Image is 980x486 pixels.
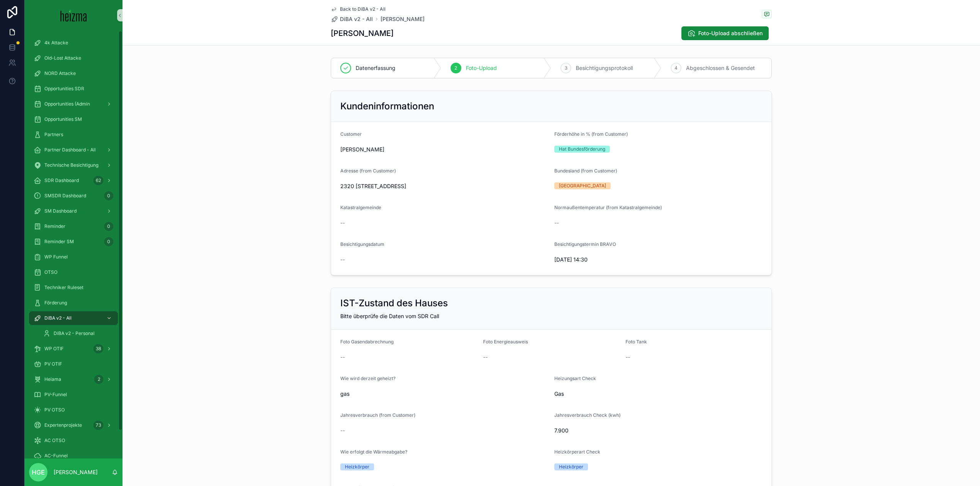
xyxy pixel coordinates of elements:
span: Technische Besichtigung [44,162,98,168]
a: Förderung [29,296,118,310]
span: SM Dashboard [44,208,77,214]
a: 4k Attacke [29,36,118,50]
a: Expertenprojekte73 [29,418,118,432]
span: [DATE] 14:30 [554,256,762,263]
span: Partners [44,132,63,138]
span: Old-Lost Attacke [44,55,81,61]
span: 4k Attacke [44,40,68,46]
a: Back to DiBA v2 - All [331,6,385,12]
a: WP OTIF38 [29,342,118,356]
span: Jahresverbrauch (from Customer) [340,412,415,418]
span: Datenerfassung [356,64,395,72]
span: [PERSON_NAME] [340,146,384,153]
span: -- [340,219,345,227]
span: Heizkörperart Check [554,449,600,455]
span: Foto Tank [626,339,647,345]
a: SMSDR Dashboard0 [29,189,118,203]
span: 7.900 [554,427,762,434]
div: Hat Bundesförderung [559,146,605,153]
span: PV OTSO [44,407,65,413]
a: Opportunities SM [29,112,118,126]
div: 62 [93,176,103,185]
span: DiBA v2 - All [44,315,72,321]
button: Foto-Upload abschließen [681,26,769,40]
span: 2 [454,65,457,71]
span: Opportunities SM [44,116,82,122]
a: NORD Attacke [29,67,118,80]
a: DiBA v2 - All [29,311,118,325]
span: -- [554,219,559,227]
span: Partner Dashboard - All [44,147,96,153]
span: Wie wird derzeit geheizt? [340,375,395,381]
a: Partners [29,128,118,141]
span: Bitte überprüfe die Daten vom SDR Call [340,313,439,319]
span: DiBA v2 - All [340,15,373,23]
a: Heiama2 [29,372,118,386]
span: 2320 [STREET_ADDRESS] [340,182,548,190]
span: 4 [675,65,678,71]
h2: Kundeninformationen [340,100,434,112]
h2: IST-Zustand des Hauses [340,297,448,309]
span: Normaußentemperatur (from Katastralgemeinde) [554,205,662,210]
a: WP Funnel [29,250,118,264]
a: Reminder0 [29,219,118,233]
span: Förderung [44,300,67,306]
span: PV-Funnel [44,392,67,398]
img: App logo [60,9,87,21]
span: Jahresverbrauch Check (kwh) [554,412,621,418]
a: Opportunities (Admin [29,97,118,111]
a: SM Dashboard [29,204,118,218]
div: 0 [104,191,113,200]
div: 2 [94,375,103,384]
a: Reminder SM0 [29,235,118,249]
span: Techniker Ruleset [44,284,83,291]
span: DiBA v2 - Personal [54,330,95,336]
a: [PERSON_NAME] [381,15,425,23]
span: Besichtigungstermin BRAVO [554,241,616,247]
span: Katastralgemeinde [340,205,381,210]
span: OTSO [44,269,57,275]
span: Adresse (from Customer) [340,168,396,174]
span: WP Funnel [44,254,68,260]
span: Gas [554,390,762,398]
a: Partner Dashboard - All [29,143,118,157]
span: Foto Gasendabrechnung [340,339,394,345]
a: AC OTSO [29,434,118,447]
span: -- [626,353,630,361]
a: Old-Lost Attacke [29,51,118,65]
a: AC-Funnel [29,449,118,463]
span: Foto-Upload [466,64,497,72]
a: DiBA v2 - Personal [38,327,118,340]
div: 0 [104,237,113,246]
span: Reminder SM [44,239,74,245]
div: [GEOGRAPHIC_DATA] [559,182,606,189]
span: WP OTIF [44,346,64,352]
span: -- [483,353,488,361]
span: -- [340,353,345,361]
span: Heizungsart Check [554,375,596,381]
a: PV OTIF [29,357,118,371]
span: SDR Dashboard [44,177,79,184]
span: Bundesland (from Customer) [554,168,617,174]
div: Heizkörper [559,463,583,470]
div: Heizkörper [345,463,369,470]
a: SDR Dashboard62 [29,174,118,187]
a: PV-Funnel [29,388,118,401]
span: Besichtigungsprotokoll [576,64,633,72]
span: gas [340,390,548,398]
span: Wie erfolgt die Wärmeabgabe? [340,449,407,455]
span: Foto-Upload abschließen [698,29,763,37]
span: AC OTSO [44,437,65,444]
span: AC-Funnel [44,453,68,459]
span: PV OTIF [44,361,62,367]
div: 38 [93,344,103,353]
h1: [PERSON_NAME] [331,28,394,39]
span: Förderhöhe in % (from Customer) [554,131,628,137]
span: Expertenprojekte [44,422,82,428]
span: Abgeschlossen & Gesendet [686,64,755,72]
span: 3 [565,65,567,71]
span: Customer [340,131,362,137]
span: Reminder [44,223,65,229]
span: -- [340,427,345,434]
